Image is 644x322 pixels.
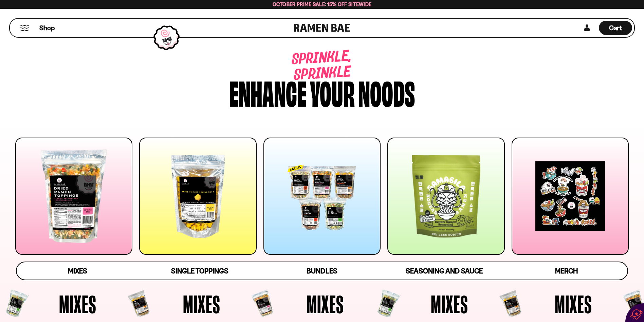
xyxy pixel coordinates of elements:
span: Mixes [59,291,96,317]
a: Seasoning and Sauce [383,262,505,280]
span: Bundles [307,267,337,275]
a: Bundles [261,262,383,280]
span: Mixes [183,291,220,317]
span: Seasoning and Sauce [406,267,483,275]
div: Cart [599,19,632,37]
span: Mixes [431,291,468,317]
a: Shop [39,21,55,35]
a: Single Toppings [139,262,261,280]
div: noods [358,76,415,108]
span: Merch [555,267,578,275]
a: Merch [505,262,627,280]
div: your [310,76,355,108]
span: Mixes [555,291,592,317]
span: October Prime Sale: 15% off Sitewide [273,1,372,7]
span: Mixes [68,267,87,275]
span: Cart [609,24,622,32]
span: Mixes [307,291,344,317]
button: Mobile Menu Trigger [20,25,29,31]
div: Enhance [229,76,307,108]
a: Mixes [17,262,139,280]
span: Single Toppings [171,267,228,275]
span: Shop [39,23,55,33]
